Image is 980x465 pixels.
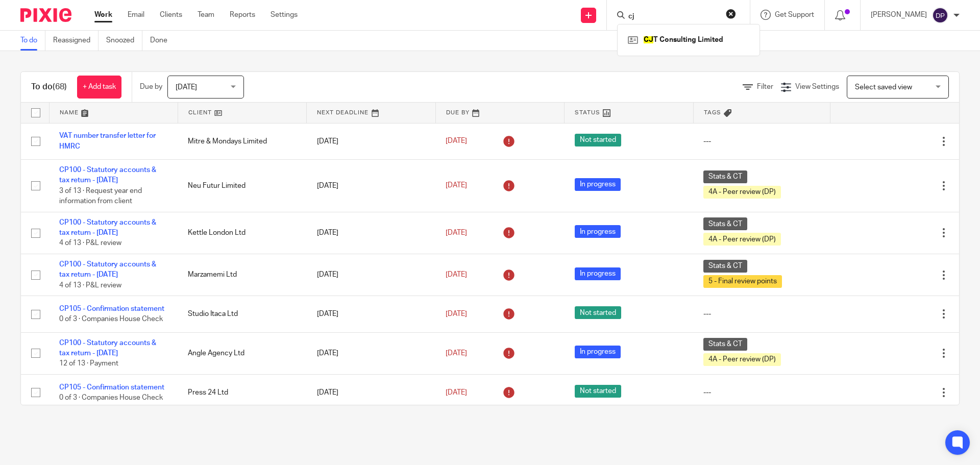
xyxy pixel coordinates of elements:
span: Stats & CT [703,170,747,183]
input: Search [627,12,719,21]
a: Settings [271,10,298,20]
td: [DATE] [307,159,435,212]
span: 0 of 3 · Companies House Check [59,394,163,401]
span: Stats & CT [703,260,747,273]
p: [PERSON_NAME] [871,10,927,20]
td: [DATE] [307,123,435,159]
td: [DATE] [307,296,435,332]
td: Kettle London Ltd [178,212,306,254]
span: Not started [575,385,621,398]
a: CP105 - Confirmation statement [59,384,164,391]
span: Filter [757,83,773,90]
a: Clients [160,10,182,20]
td: Marzamemi Ltd [178,254,306,296]
h1: To do [31,82,67,92]
a: Snoozed [106,31,142,51]
div: --- [703,387,820,398]
td: [DATE] [307,332,435,374]
span: [DATE] [446,182,467,189]
td: Studio Itaca Ltd [178,296,306,332]
button: Clear [726,9,736,19]
div: --- [703,136,820,146]
span: [DATE] [446,389,467,396]
img: Pixie [20,8,71,22]
span: View Settings [795,83,839,90]
span: 5 - Final review points [703,275,782,288]
a: To do [20,31,45,51]
span: In progress [575,346,621,358]
span: [DATE] [446,350,467,357]
td: Neu Futur Limited [178,159,306,212]
a: Work [94,10,112,20]
td: Press 24 Ltd [178,374,306,410]
a: Email [128,10,144,20]
span: In progress [575,178,621,191]
a: Reassigned [53,31,99,51]
a: CP100 - Statutory accounts & tax return - [DATE] [59,166,156,184]
a: Team [198,10,214,20]
span: 4A - Peer review (DP) [703,353,781,366]
span: 4 of 13 · P&L review [59,282,121,289]
a: CP100 - Statutory accounts & tax return - [DATE] [59,219,156,236]
td: Mitre & Mondays Limited [178,123,306,159]
td: [DATE] [307,212,435,254]
img: svg%3E [932,7,948,23]
span: Not started [575,134,621,146]
span: Not started [575,306,621,319]
span: [DATE] [446,229,467,236]
span: 4A - Peer review (DP) [703,233,781,246]
a: Done [150,31,175,51]
td: Angle Agency Ltd [178,332,306,374]
span: Stats & CT [703,217,747,230]
a: CP100 - Statutory accounts & tax return - [DATE] [59,339,156,357]
a: VAT number transfer letter for HMRC [59,132,156,150]
span: [DATE] [446,271,467,278]
td: [DATE] [307,254,435,296]
span: Select saved view [855,84,912,91]
span: (68) [53,83,67,91]
span: Tags [704,110,721,115]
span: [DATE] [446,310,467,317]
span: [DATE] [176,84,197,91]
span: Get Support [775,11,814,18]
p: Due by [140,82,162,92]
span: 12 of 13 · Payment [59,360,118,367]
a: CP100 - Statutory accounts & tax return - [DATE] [59,261,156,278]
span: Stats & CT [703,338,747,351]
a: CP105 - Confirmation statement [59,305,164,312]
span: In progress [575,225,621,238]
span: 4A - Peer review (DP) [703,186,781,199]
a: + Add task [77,76,121,99]
div: --- [703,309,820,319]
span: In progress [575,267,621,280]
td: [DATE] [307,374,435,410]
span: 4 of 13 · P&L review [59,240,121,247]
span: [DATE] [446,138,467,145]
span: 3 of 13 · Request year end information from client [59,187,142,205]
a: Reports [230,10,255,20]
span: 0 of 3 · Companies House Check [59,315,163,323]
